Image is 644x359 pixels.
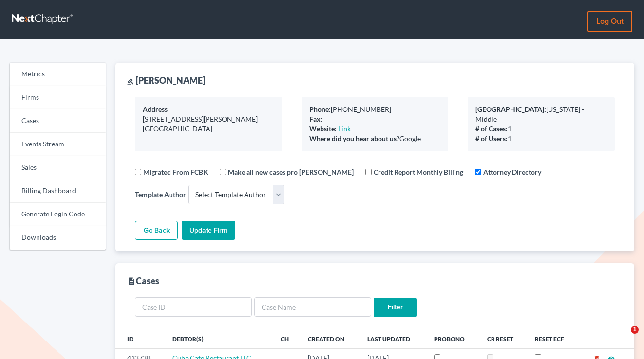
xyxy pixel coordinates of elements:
i: description [127,277,136,286]
label: Template Author [135,189,186,199]
label: Attorney Directory [483,167,541,177]
th: Last Updated [360,329,426,348]
a: Metrics [10,63,106,86]
label: Migrated From FCBK [143,167,208,177]
b: # of Users: [475,134,508,143]
b: [GEOGRAPHIC_DATA]: [475,105,546,113]
label: Credit Report Monthly Billing [374,167,463,177]
div: 1 [475,124,607,134]
a: Generate Login Code [10,203,106,226]
b: Where did you hear about us? [309,134,399,143]
th: ProBono [426,329,479,348]
th: Debtor(s) [165,329,273,348]
b: Fax: [309,115,322,123]
b: Phone: [309,105,331,113]
input: Case Name [254,297,371,317]
b: # of Cases: [475,125,508,133]
a: Go Back [135,221,178,240]
div: Google [309,134,441,144]
a: Cases [10,109,106,133]
div: [PERSON_NAME] [127,74,205,86]
th: ID [115,329,165,348]
div: [PHONE_NUMBER] [309,105,441,114]
input: Filter [374,298,417,317]
iframe: Intercom live chat [611,326,634,349]
a: Sales [10,156,106,179]
div: Cases [127,275,159,287]
div: [US_STATE] - Middle [475,105,607,124]
th: CR Reset [479,329,527,348]
a: Downloads [10,226,106,250]
th: Ch [273,329,300,348]
a: Log out [587,11,632,32]
i: gavel [127,78,134,85]
a: Billing Dashboard [10,179,106,203]
th: Created On [300,329,360,348]
a: Firms [10,86,106,109]
div: [GEOGRAPHIC_DATA] [143,124,274,134]
b: Website: [309,125,337,133]
label: Make all new cases pro [PERSON_NAME] [228,167,354,177]
input: Update Firm [182,221,235,240]
div: 1 [475,134,607,144]
a: Link [338,125,351,133]
b: Address [143,105,168,113]
input: Case ID [135,297,252,317]
div: [STREET_ADDRESS][PERSON_NAME] [143,114,274,124]
th: Reset ECF [527,329,578,348]
a: Events Stream [10,133,106,156]
span: 1 [631,326,639,334]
